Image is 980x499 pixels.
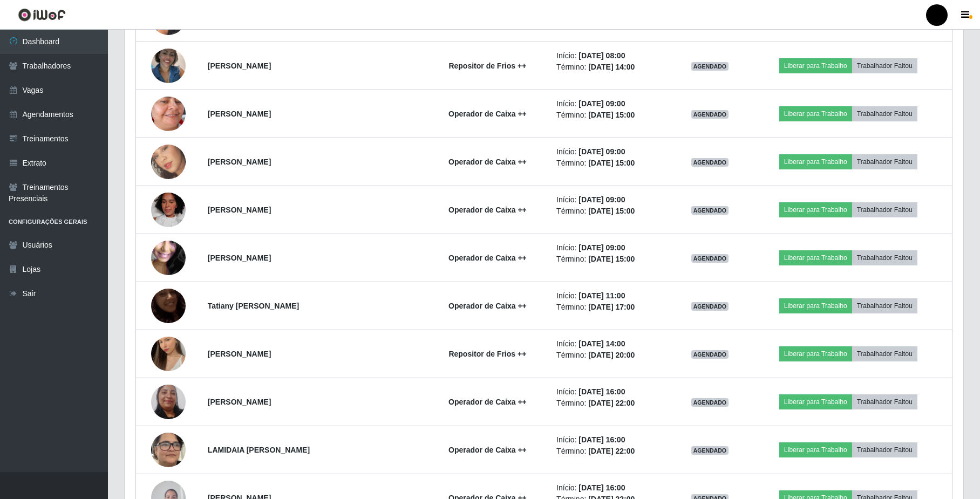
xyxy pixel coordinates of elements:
time: [DATE] 09:00 [579,243,625,252]
img: 1725123414689.jpeg [151,131,186,193]
li: Início: [556,338,669,350]
span: AGENDADO [691,446,729,455]
button: Trabalhador Faltou [852,394,917,409]
strong: Operador de Caixa ++ [448,110,527,118]
time: [DATE] 08:00 [579,51,625,60]
li: Início: [556,482,669,494]
span: AGENDADO [691,254,729,263]
strong: [PERSON_NAME] [208,254,271,262]
img: 1750528550016.jpeg [151,43,186,88]
li: Término: [556,398,669,409]
time: [DATE] 09:00 [579,99,625,108]
button: Liberar para Trabalho [779,250,852,265]
li: Término: [556,350,669,361]
li: Início: [556,98,669,110]
li: Início: [556,290,669,302]
button: Liberar para Trabalho [779,298,852,313]
time: [DATE] 20:00 [588,351,635,359]
li: Início: [556,386,669,398]
time: [DATE] 16:00 [579,387,625,396]
button: Trabalhador Faltou [852,250,917,265]
strong: Operador de Caixa ++ [448,398,527,406]
strong: Operador de Caixa ++ [448,302,527,310]
time: [DATE] 09:00 [579,147,625,156]
span: AGENDADO [691,302,729,311]
time: [DATE] 15:00 [588,111,635,119]
time: [DATE] 22:00 [588,399,635,407]
strong: Operador de Caixa ++ [448,158,527,166]
strong: [PERSON_NAME] [208,350,271,358]
button: Trabalhador Faltou [852,346,917,361]
span: AGENDADO [691,350,729,359]
strong: LAMIDAIA [PERSON_NAME] [208,446,310,454]
img: 1721152880470.jpeg [151,275,186,337]
strong: Operador de Caixa ++ [448,254,527,262]
time: [DATE] 16:00 [579,435,625,444]
strong: Operador de Caixa ++ [448,206,527,214]
li: Término: [556,446,669,457]
button: Liberar para Trabalho [779,202,852,217]
button: Liberar para Trabalho [779,154,852,169]
strong: [PERSON_NAME] [208,61,271,70]
li: Início: [556,194,669,206]
button: Liberar para Trabalho [779,106,852,121]
li: Término: [556,158,669,169]
span: AGENDADO [691,398,729,407]
strong: Repositor de Frios ++ [448,61,526,70]
strong: [PERSON_NAME] [208,158,271,166]
time: [DATE] 09:00 [579,195,625,204]
strong: Operador de Caixa ++ [448,446,527,454]
strong: [PERSON_NAME] [208,110,271,118]
button: Liberar para Trabalho [779,442,852,457]
span: AGENDADO [691,62,729,71]
button: Trabalhador Faltou [852,58,917,73]
span: AGENDADO [691,158,729,167]
button: Liberar para Trabalho [779,346,852,361]
time: [DATE] 15:00 [588,207,635,215]
li: Início: [556,50,669,61]
strong: [PERSON_NAME] [208,206,271,214]
img: 1739718790975.jpeg [151,77,186,152]
button: Liberar para Trabalho [779,58,852,73]
button: Trabalhador Faltou [852,442,917,457]
li: Término: [556,302,669,313]
img: CoreUI Logo [18,8,66,22]
time: [DATE] 14:00 [588,63,635,71]
li: Término: [556,61,669,73]
img: 1756231010966.jpeg [151,427,186,472]
time: [DATE] 15:00 [588,255,635,263]
img: 1746055016214.jpeg [151,220,186,297]
strong: Repositor de Frios ++ [448,350,526,358]
time: [DATE] 15:00 [588,159,635,167]
li: Início: [556,242,669,254]
button: Liberar para Trabalho [779,394,852,409]
button: Trabalhador Faltou [852,202,917,217]
img: 1726843686104.jpeg [151,323,186,385]
button: Trabalhador Faltou [852,154,917,169]
strong: Tatiany [PERSON_NAME] [208,302,299,310]
time: [DATE] 17:00 [588,303,635,311]
li: Início: [556,434,669,446]
span: AGENDADO [691,206,729,215]
li: Término: [556,206,669,217]
button: Trabalhador Faltou [852,106,917,121]
span: AGENDADO [691,110,729,119]
strong: [PERSON_NAME] [208,398,271,406]
img: 1742965437986.jpeg [151,188,186,231]
li: Início: [556,146,669,158]
time: [DATE] 22:00 [588,447,635,455]
button: Trabalhador Faltou [852,298,917,313]
time: [DATE] 16:00 [579,483,625,492]
li: Término: [556,254,669,265]
img: 1701346720849.jpeg [151,365,186,438]
li: Término: [556,110,669,121]
time: [DATE] 14:00 [579,339,625,348]
time: [DATE] 11:00 [579,291,625,300]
